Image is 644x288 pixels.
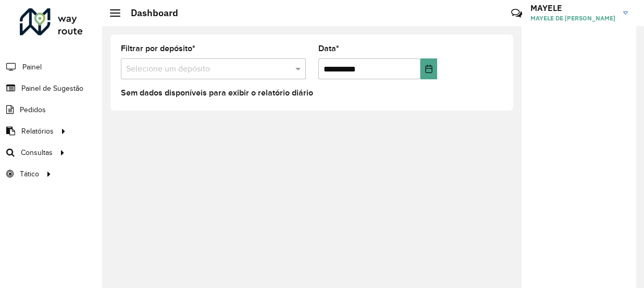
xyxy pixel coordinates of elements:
[21,126,54,137] span: Relatórios
[420,58,437,79] button: Choose Date
[21,147,53,158] span: Consultas
[530,14,615,23] span: MAYELE DE [PERSON_NAME]
[505,2,528,25] a: Contato Rápido
[20,169,39,179] span: Tático
[20,104,46,115] span: Pedidos
[121,42,195,55] label: Filtrar por depósito
[530,3,615,13] h3: MAYELE
[121,87,313,99] label: Sem dados disponíveis para exibir o relatório diário
[22,62,42,73] span: Painel
[318,42,339,55] label: Data
[21,83,83,94] span: Painel de Sugestão
[120,7,178,19] h2: Dashboard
